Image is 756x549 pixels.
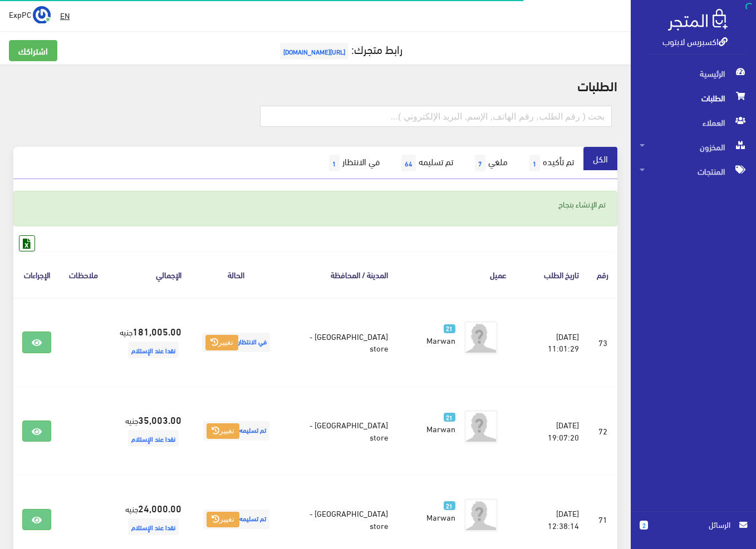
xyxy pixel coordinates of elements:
[517,147,583,179] a: تم تأكيده1
[464,498,498,532] img: avatar.png
[640,61,747,86] span: الرئيسية
[631,135,756,159] a: المخزون
[464,410,498,443] img: avatar.png
[260,106,612,127] input: بحث ( رقم الطلب, رقم الهاتف, الإسم, البريد اﻹلكتروني )...
[668,9,728,31] img: .
[631,110,756,135] a: العملاء
[60,8,70,22] u: EN
[138,412,181,427] strong: 35,003.00
[516,387,588,475] td: [DATE] 19:07:20
[415,321,455,345] a: 21 Marwan
[426,332,455,348] span: Marwan
[426,509,455,525] span: Marwan
[640,521,648,530] span: 2
[107,387,190,475] td: جنيه
[397,251,516,298] th: عميل
[475,155,485,171] span: 7
[13,78,617,92] h2: الطلبات
[13,251,60,298] th: الإجراءات
[444,413,455,422] span: 21
[60,251,107,298] th: ملاحظات
[9,6,51,23] a: ... ExpPC
[132,324,181,338] strong: 181,005.00
[516,298,588,387] td: [DATE] 11:01:29
[389,147,463,179] a: تم تسليمه64
[128,518,179,535] span: نقدا عند الإستلام
[640,518,747,542] a: 2 الرسائل
[190,251,282,298] th: الحالة
[588,298,617,387] td: 73
[415,410,455,434] a: 21 Marwan
[415,498,455,523] a: 21 Marwan
[138,501,181,515] strong: 24,000.00
[329,155,340,171] span: 1
[588,387,617,475] td: 72
[631,159,756,184] a: المنتجات
[280,43,348,60] span: [URL][DOMAIN_NAME]
[426,421,455,436] span: Marwan
[207,512,239,527] button: تغيير
[107,298,190,387] td: جنيه
[631,61,756,86] a: الرئيسية
[640,110,747,135] span: العملاء
[203,510,269,529] span: تم تسليمه
[516,251,588,298] th: تاريخ الطلب
[444,324,455,334] span: 21
[9,40,57,61] a: اشتراكك
[444,501,455,511] span: 21
[9,7,31,21] span: ExpPC
[657,518,730,531] span: الرسائل
[464,321,498,354] img: avatar.png
[207,423,239,439] button: تغيير
[282,298,397,387] td: [GEOGRAPHIC_DATA] - store
[583,147,617,170] a: الكل
[128,342,179,358] span: نقدا عند الإستلام
[203,421,269,441] span: تم تسليمه
[631,86,756,110] a: الطلبات
[107,251,190,298] th: اﻹجمالي
[640,159,747,184] span: المنتجات
[640,135,747,159] span: المخزون
[33,6,51,24] img: ...
[202,333,270,352] span: في الانتظار
[317,147,389,179] a: في الانتظار1
[401,155,416,171] span: 64
[56,6,74,26] a: EN
[282,387,397,475] td: [GEOGRAPHIC_DATA] - store
[662,33,728,49] a: اكسبريس لابتوب
[25,198,606,210] p: تم الإنشاء بنجاح
[277,38,402,59] a: رابط متجرك:[URL][DOMAIN_NAME]
[640,86,747,110] span: الطلبات
[529,155,540,171] span: 1
[463,147,517,179] a: ملغي7
[205,335,238,350] button: تغيير
[588,251,617,298] th: رقم
[282,251,397,298] th: المدينة / المحافظة
[128,430,179,447] span: نقدا عند الإستلام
